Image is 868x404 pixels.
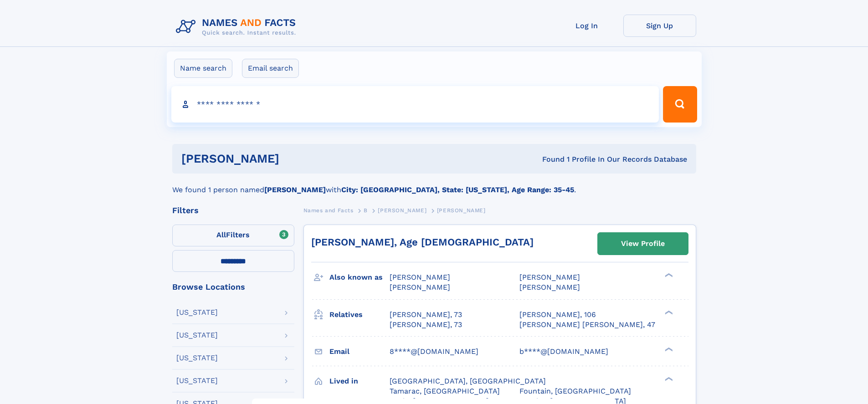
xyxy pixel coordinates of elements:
a: [PERSON_NAME], 106 [519,310,596,320]
a: B [364,205,368,216]
b: City: [GEOGRAPHIC_DATA], State: [US_STATE], Age Range: 35-45 [341,185,574,194]
div: [US_STATE] [176,377,218,384]
a: [PERSON_NAME], 73 [390,320,462,330]
h3: Also known as [329,270,390,285]
div: Found 1 Profile In Our Records Database [411,154,687,164]
a: [PERSON_NAME], Age [DEMOGRAPHIC_DATA] [311,236,534,248]
label: Email search [242,59,299,78]
span: Fountain, [GEOGRAPHIC_DATA] [519,387,631,395]
div: ❯ [663,376,673,382]
label: Filters [172,225,294,246]
input: search input [171,86,659,123]
h3: Relatives [329,307,390,322]
a: Names and Facts [303,205,354,216]
a: [PERSON_NAME] [PERSON_NAME], 47 [519,320,655,330]
div: ❯ [663,309,673,315]
div: Filters [172,206,294,215]
button: Search Button [663,86,697,123]
span: [PERSON_NAME] [390,273,450,281]
div: [US_STATE] [176,354,218,362]
span: [GEOGRAPHIC_DATA], [GEOGRAPHIC_DATA] [390,377,546,385]
label: Name search [174,59,232,78]
div: Browse Locations [172,283,294,291]
span: [PERSON_NAME] [519,283,580,291]
a: [PERSON_NAME] [378,205,426,216]
span: B [364,207,368,214]
img: Logo Names and Facts [172,15,303,39]
div: ❯ [663,272,673,278]
div: View Profile [621,233,665,254]
a: Sign Up [623,15,696,37]
span: [PERSON_NAME] [519,273,580,281]
span: [PERSON_NAME] [390,283,450,291]
a: Log In [550,15,623,37]
span: All [216,230,226,239]
span: [PERSON_NAME] [437,207,486,214]
h1: [PERSON_NAME] [181,153,411,164]
h3: Email [329,344,390,359]
a: [PERSON_NAME], 73 [390,310,462,320]
h3: Lived in [329,373,390,389]
div: ❯ [663,346,673,352]
a: View Profile [598,233,688,255]
span: [PERSON_NAME] [378,207,426,214]
span: Tamarac, [GEOGRAPHIC_DATA] [390,387,500,395]
b: [PERSON_NAME] [264,185,326,194]
div: [US_STATE] [176,332,218,339]
div: We found 1 person named with . [172,174,696,195]
div: [US_STATE] [176,309,218,316]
